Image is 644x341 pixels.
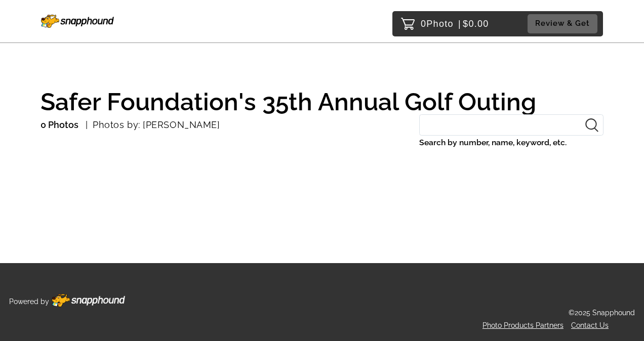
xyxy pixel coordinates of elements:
[571,321,609,329] a: Contact Us
[458,19,461,29] span: |
[9,295,49,308] p: Powered by
[528,14,597,33] button: Review & Get
[41,15,114,28] img: Snapphound Logo
[86,117,220,133] p: Photos by: [PERSON_NAME]
[569,307,635,319] p: ©2025 Snapphound
[419,136,603,150] label: Search by number, name, keyword, etc.
[41,89,603,114] h1: Safer Foundation's 35th Annual Golf Outing
[426,16,454,32] span: Photo
[482,321,563,329] a: Photo Products Partners
[528,14,600,33] a: Review & Get
[41,117,78,133] p: 0 Photos
[52,294,125,307] img: Footer
[421,16,489,32] p: 0 $0.00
